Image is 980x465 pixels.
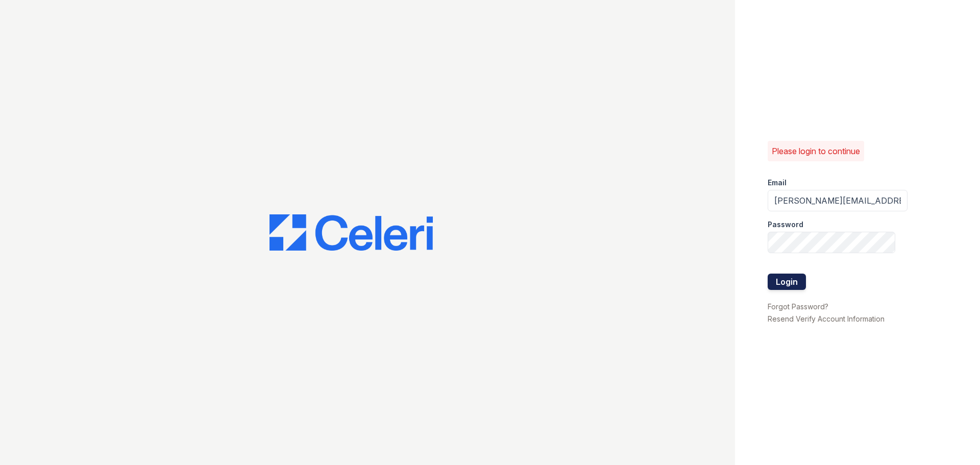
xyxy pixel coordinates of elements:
a: Resend Verify Account Information [768,314,885,323]
a: Forgot Password? [768,302,828,311]
label: Password [768,219,803,230]
p: Please login to continue [772,145,860,157]
img: CE_Logo_Blue-a8612792a0a2168367f1c8372b55b34899dd931a85d93a1a3d3e32e68fde9ad4.png [269,214,433,251]
button: Login [768,274,806,290]
label: Email [768,178,787,188]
